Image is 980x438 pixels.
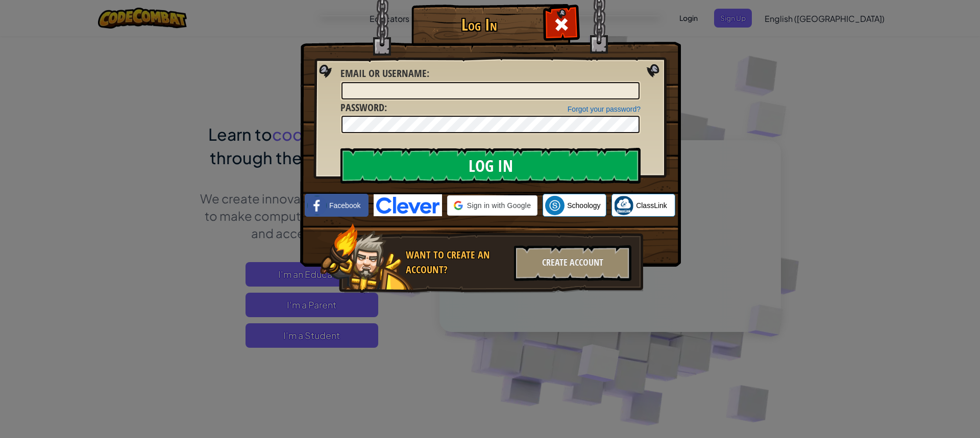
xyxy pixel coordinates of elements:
div: Sign in with Google [447,195,537,216]
span: ClassLink [636,200,667,211]
img: schoology.png [545,196,565,215]
span: Sign in with Google [467,200,531,211]
img: classlink-logo-small.png [614,196,633,215]
span: Email or Username [340,66,427,80]
label: : [340,66,429,81]
h1: Log In [414,16,544,34]
img: clever-logo-blue.png [374,194,442,216]
span: Password [340,100,384,114]
div: Create Account [514,245,631,281]
span: Schoology [567,200,600,211]
input: Log In [340,148,641,184]
span: Facebook [329,200,360,211]
label: : [340,100,387,115]
a: Forgot your password? [568,105,641,113]
div: Want to create an account? [406,248,508,277]
img: facebook_small.png [307,196,327,215]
